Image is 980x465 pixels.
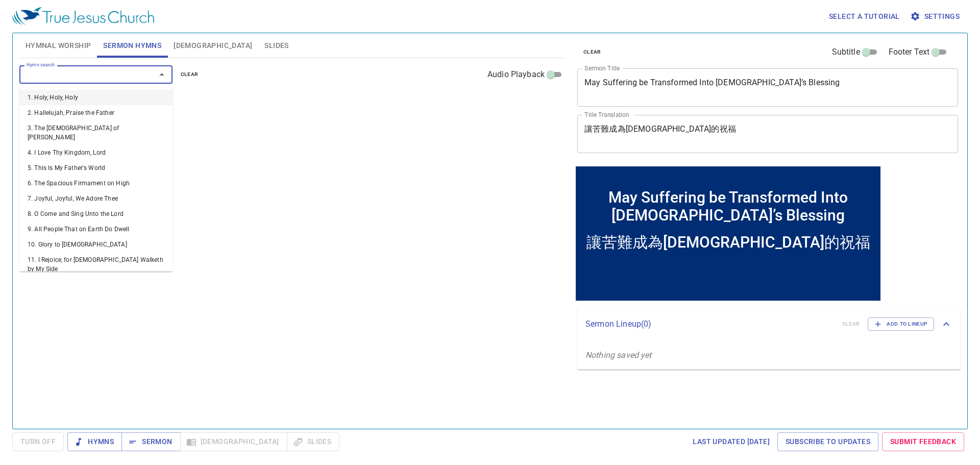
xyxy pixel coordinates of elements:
iframe: from-child [573,164,883,303]
li: 10. Glory to [DEMOGRAPHIC_DATA] [19,237,173,252]
span: Settings [912,10,960,23]
li: 5. This Is My Father's World [19,160,173,176]
span: Select a tutorial [829,10,900,23]
span: Slides [264,39,288,52]
span: clear [181,70,199,79]
button: Close [155,67,169,82]
i: Nothing saved yet [585,350,652,360]
span: Hymns [76,435,114,448]
button: Sermon [121,432,180,451]
li: 6. The Spacious Firmament on High [19,176,173,191]
a: Subscribe to Updates [777,432,878,451]
span: Add to Lineup [874,320,927,329]
li: 4. I Love Thy Kingdom, Lord [19,145,173,160]
button: clear [175,68,205,81]
button: Select a tutorial [825,7,904,26]
span: Submit Feedback [890,435,956,448]
button: Hymns [67,432,122,451]
a: Last updated [DATE] [689,432,774,451]
button: Add to Lineup [868,317,934,331]
span: Subscribe to Updates [786,435,870,448]
span: Subtitle [832,46,860,58]
span: Hymnal Worship [26,39,91,52]
li: 1. Holy, Holy, Holy [19,90,173,105]
a: Submit Feedback [882,432,964,451]
span: Sermon [130,435,172,448]
p: Sermon Lineup ( 0 ) [585,318,834,330]
span: Sermon Hymns [103,39,161,52]
span: Last updated [DATE] [693,435,770,448]
button: clear [577,46,607,58]
li: 11. I Rejoice, for [DEMOGRAPHIC_DATA] Walketh by My Side [19,252,173,277]
li: 8. O Come and Sing Unto the Lord [19,206,173,222]
span: Footer Text [889,46,930,58]
li: 3. The [DEMOGRAPHIC_DATA] of [PERSON_NAME] [19,120,173,145]
li: 7. Joyful, Joyful, We Adore Thee [19,191,173,206]
button: Settings [908,7,964,26]
li: 2. Hallelujah, Praise the Father [19,105,173,120]
div: Sermon Lineup(0)clearAdd to Lineup [577,307,961,341]
textarea: 讓苦難成為[DEMOGRAPHIC_DATA]的祝福 [584,124,951,143]
li: 9. All People That on Earth Do Dwell [19,222,173,237]
img: True Jesus Church [12,7,154,26]
span: [DEMOGRAPHIC_DATA] [174,39,252,52]
span: clear [583,47,601,57]
textarea: May Suffering be Transformed Into [DEMOGRAPHIC_DATA]’s Blessing [584,78,951,97]
span: Audio Playback [487,68,545,81]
